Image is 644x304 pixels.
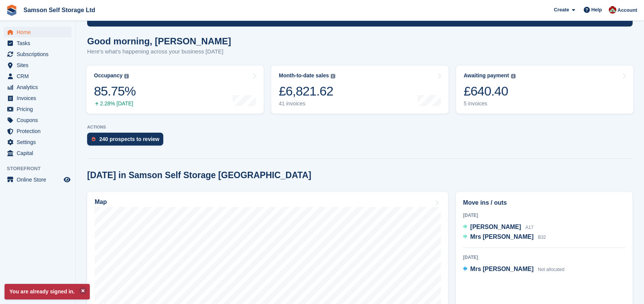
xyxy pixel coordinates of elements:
[4,137,72,147] a: menu
[4,71,72,81] a: menu
[87,170,311,180] h2: [DATE] in Samson Self Storage [GEOGRAPHIC_DATA]
[463,254,625,261] div: [DATE]
[511,74,516,78] img: icon-info-grey-7440780725fd019a000dd9b08b2336e03edf1995a4989e88bcd33f0948082b44.svg
[456,66,633,114] a: Awaiting payment £640.40 5 invoices
[63,175,72,184] a: Preview store
[17,115,62,125] span: Coupons
[538,235,546,240] span: B32
[470,266,533,272] span: Mrs [PERSON_NAME]
[279,72,329,79] div: Month-to-date sales
[279,83,335,99] div: £6,821.62
[94,72,122,79] div: Occupancy
[4,49,72,60] a: menu
[87,133,167,149] a: 240 prospects to review
[271,66,449,114] a: Month-to-date sales £6,821.62 41 invoices
[124,74,129,78] img: icon-info-grey-7440780725fd019a000dd9b08b2336e03edf1995a4989e88bcd33f0948082b44.svg
[463,223,533,232] a: [PERSON_NAME] A17
[17,38,62,49] span: Tasks
[87,36,231,46] h1: Good morning, [PERSON_NAME]
[17,71,62,81] span: CRM
[470,233,533,240] span: Mrs [PERSON_NAME]
[95,199,107,205] h2: Map
[464,83,516,99] div: £640.40
[6,5,17,16] img: stora-icon-8386f47178a22dfd0bd8f6a31ec36ba5ce8667c1dd55bd0f319d3a0aa187defe.svg
[17,104,62,114] span: Pricing
[4,126,72,136] a: menu
[17,137,62,147] span: Settings
[464,100,516,107] div: 5 invoices
[4,60,72,71] a: menu
[17,93,62,103] span: Invoices
[331,74,335,78] img: icon-info-grey-7440780725fd019a000dd9b08b2336e03edf1995a4989e88bcd33f0948082b44.svg
[4,104,72,114] a: menu
[86,66,264,114] a: Occupancy 85.75% 2.28% [DATE]
[617,6,637,14] span: Account
[463,212,625,219] div: [DATE]
[87,47,231,56] p: Here's what's happening across your business [DATE]
[609,6,616,14] img: Ian
[538,267,564,272] span: Not allocated
[92,137,95,141] img: prospect-51fa495bee0391a8d652442698ab0144808aea92771e9ea1ae160a38d050c398.svg
[279,100,335,107] div: 41 invoices
[5,284,90,299] p: You are already signed in.
[554,6,569,14] span: Create
[17,174,62,185] span: Online Store
[4,82,72,92] a: menu
[17,49,62,60] span: Subscriptions
[4,27,72,38] a: menu
[20,4,98,16] a: Samson Self Storage Ltd
[99,136,159,142] div: 240 prospects to review
[4,115,72,125] a: menu
[463,198,625,207] h2: Move ins / outs
[464,72,509,79] div: Awaiting payment
[4,148,72,158] a: menu
[87,125,633,130] p: ACTIONS
[4,93,72,103] a: menu
[94,100,136,107] div: 2.28% [DATE]
[463,265,564,274] a: Mrs [PERSON_NAME] Not allocated
[463,232,546,242] a: Mrs [PERSON_NAME] B32
[591,6,602,14] span: Help
[525,225,533,230] span: A17
[4,38,72,49] a: menu
[17,148,62,158] span: Capital
[94,83,136,99] div: 85.75%
[17,60,62,71] span: Sites
[4,174,72,185] a: menu
[7,165,75,172] span: Storefront
[17,82,62,92] span: Analytics
[17,126,62,136] span: Protection
[17,27,62,38] span: Home
[470,224,521,230] span: [PERSON_NAME]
